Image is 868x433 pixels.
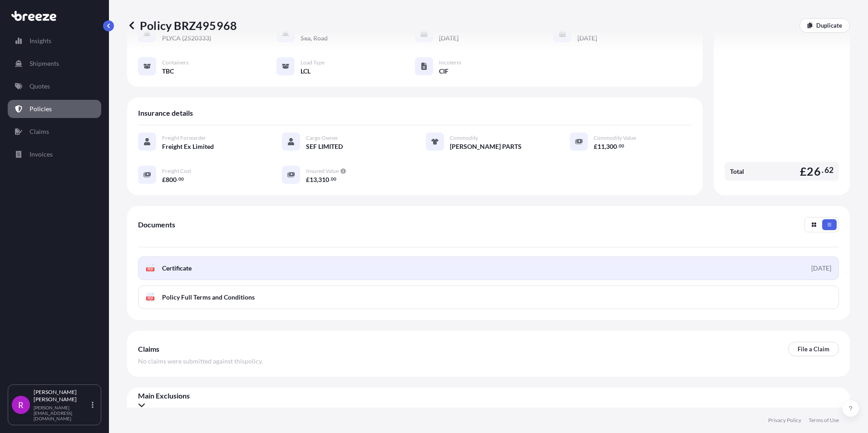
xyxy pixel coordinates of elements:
span: Cargo Owner [306,134,338,142]
p: Quotes [30,82,50,91]
span: £ [800,166,807,177]
span: Containers [162,59,188,66]
span: , [317,177,318,183]
span: £ [162,177,166,183]
a: File a Claim [788,342,839,356]
span: , [605,143,606,150]
span: Insured Value [306,167,339,175]
span: 00 [178,177,184,181]
span: . [330,177,330,181]
span: Claims [138,344,159,354]
span: Policy Full Terms and Conditions [162,293,255,302]
span: 310 [318,177,329,183]
span: [PERSON_NAME] PARTS [450,142,522,151]
span: . [822,167,824,173]
span: Documents [138,220,175,229]
span: LCL [301,67,311,76]
p: Insights [30,36,51,45]
span: 300 [606,143,617,150]
span: 00 [331,177,336,181]
span: No claims were submitted against this policy . [138,357,263,366]
span: 62 [824,167,833,173]
p: Policy BRZ495968 [127,18,237,33]
span: Freight Cost [162,167,191,175]
a: PDFPolicy Full Terms and Conditions [138,285,839,309]
text: PDF [148,268,153,271]
span: Total [730,167,744,176]
a: Insights [8,32,101,50]
span: Freight Ex Limited [162,142,214,151]
div: [DATE] [811,264,831,273]
span: CIF [439,67,449,76]
a: Quotes [8,77,101,95]
span: Load Type [301,59,325,66]
text: PDF [148,297,153,300]
span: SEF LIMITED [306,142,343,151]
p: Invoices [30,150,53,159]
span: Commodity Value [594,134,636,142]
a: PDFCertificate[DATE] [138,256,839,280]
span: . [617,144,618,148]
p: [PERSON_NAME][EMAIL_ADDRESS][DOMAIN_NAME] [34,405,90,421]
p: Duplicate [816,21,842,30]
span: £ [594,143,597,150]
p: File a Claim [798,344,829,354]
span: 11 [597,143,605,150]
span: Commodity [450,134,478,142]
div: Main Exclusions [138,391,839,409]
span: 26 [807,166,820,177]
span: 00 [619,144,624,148]
span: 13 [310,177,317,183]
p: Policies [30,104,52,113]
a: Claims [8,123,101,141]
span: Main Exclusions [138,391,839,400]
span: Incoterm [439,59,461,66]
span: £ [306,177,310,183]
span: . [177,177,178,181]
span: R [18,400,24,409]
a: Duplicate [799,18,850,33]
p: [PERSON_NAME] [PERSON_NAME] [34,389,90,403]
a: Policies [8,100,101,118]
p: Claims [30,127,49,136]
span: Insurance details [138,108,193,118]
span: TBC [162,67,174,76]
span: Freight Forwarder [162,134,206,142]
span: Certificate [162,264,192,273]
span: 800 [166,177,177,183]
a: Terms of Use [809,417,839,424]
a: Invoices [8,145,101,163]
a: Shipments [8,54,101,73]
a: Privacy Policy [768,417,801,424]
p: Shipments [30,59,59,68]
